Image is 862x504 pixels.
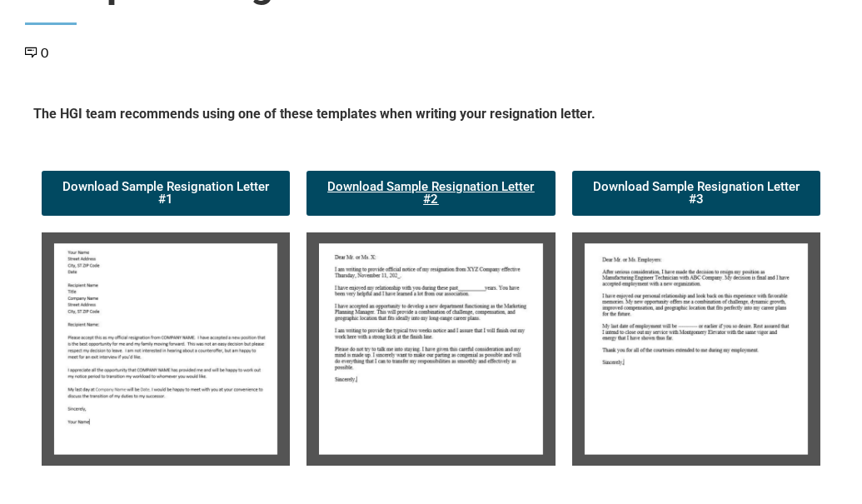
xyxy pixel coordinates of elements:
[42,171,290,216] a: Download Sample Resignation Letter #1
[592,181,800,206] span: Download Sample Resignation Letter #3
[62,181,270,206] span: Download Sample Resignation Letter #1
[326,181,535,206] span: Download Sample Resignation Letter #2
[572,171,820,216] a: Download Sample Resignation Letter #3
[25,44,48,60] a: 0
[306,171,555,216] a: Download Sample Resignation Letter #2
[33,105,829,129] h5: The HGI team recommends using one of these templates when writing your resignation letter.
